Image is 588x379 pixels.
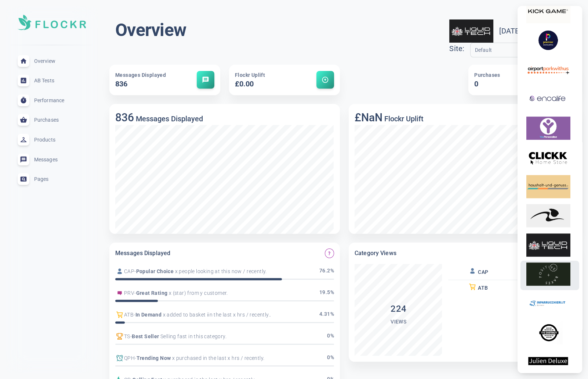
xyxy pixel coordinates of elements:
[526,350,570,373] img: juliendeluxe
[526,292,570,315] img: inparrucchieri
[526,321,570,344] img: thedistrictpadel
[526,262,570,286] img: positivebakes
[526,58,570,82] img: airportparkwithus
[526,146,570,169] img: clickk
[526,204,570,227] img: teamcycles
[526,87,570,111] img: encalife
[526,117,570,140] img: youpersonalise
[526,233,570,257] img: liquidtechuk
[526,29,570,52] img: premiersportsprints
[526,175,570,198] img: haushaltundgenuss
